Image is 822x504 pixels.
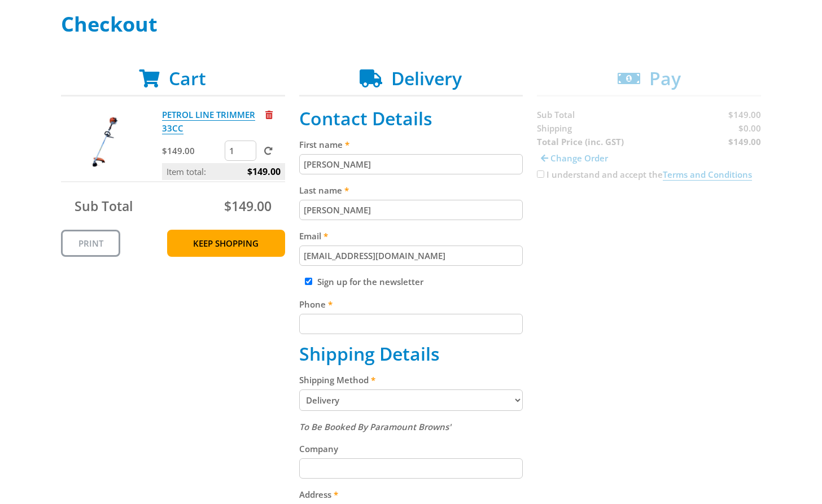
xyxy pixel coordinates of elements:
[61,230,120,257] a: Print
[247,163,281,180] span: $149.00
[299,138,523,151] label: First name
[391,66,462,90] span: Delivery
[299,488,523,501] label: Address
[299,314,523,334] input: Please enter your telephone number.
[61,13,761,36] h1: Checkout
[299,373,523,387] label: Shipping Method
[299,246,523,266] input: Please enter your email address.
[224,197,272,215] span: $149.00
[162,144,222,157] p: $149.00
[317,276,423,287] label: Sign up for the newsletter
[169,66,206,90] span: Cart
[162,163,285,180] p: Item total:
[299,229,523,243] label: Email
[167,230,285,257] a: Keep Shopping
[299,421,451,432] em: To Be Booked By Paramount Browns'
[299,297,523,311] label: Phone
[299,442,523,455] label: Company
[72,108,139,176] img: PETROL LINE TRIMMER 33CC
[299,108,523,129] h2: Contact Details
[75,197,133,215] span: Sub Total
[265,109,273,120] a: Remove from cart
[299,343,523,365] h2: Shipping Details
[299,183,523,197] label: Last name
[299,200,523,220] input: Please enter your last name.
[299,154,523,174] input: Please enter your first name.
[299,389,523,411] select: Please select a shipping method.
[162,109,255,134] a: PETROL LINE TRIMMER 33CC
